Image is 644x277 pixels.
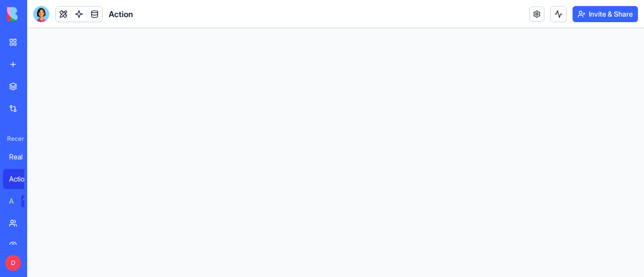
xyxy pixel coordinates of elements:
[9,196,14,206] div: AI Logo Generator
[21,195,37,207] div: TRY
[3,147,43,167] a: Real Estate AI Assistant
[3,169,43,189] a: Action
[7,7,69,21] img: logo
[573,6,638,22] button: Invite & Share
[109,8,133,20] span: Action
[9,174,37,184] div: Action
[3,135,24,143] span: Recent
[9,152,37,162] div: Real Estate AI Assistant
[5,255,21,271] span: D
[3,191,43,211] a: AI Logo GeneratorTRY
